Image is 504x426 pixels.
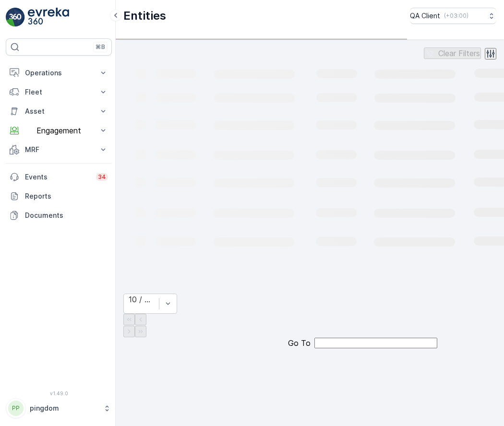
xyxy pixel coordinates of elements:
[6,102,112,121] button: Asset
[6,390,112,396] span: v 1.49.0
[6,398,112,418] button: PPpingdom
[6,140,112,159] button: MRF
[6,206,112,225] a: Documents
[25,191,108,201] p: Reports
[25,87,93,97] p: Fleet
[96,43,105,51] p: ⌘B
[6,121,112,140] button: Engagement
[424,47,481,59] button: Clear Filters
[98,173,106,181] p: 34
[288,339,311,347] span: Go To
[6,83,112,102] button: Fleet
[410,8,496,24] button: QA Client(+03:00)
[444,12,468,20] p: ( +03:00 )
[410,11,440,21] p: QA Client
[28,8,69,27] img: logo_light-DOdMpM7g.png
[123,8,166,24] p: Entities
[8,401,24,416] div: PP
[25,145,93,154] p: MRF
[438,49,480,58] p: Clear Filters
[25,172,90,182] p: Events
[25,211,108,220] p: Documents
[25,126,93,135] p: Engagement
[6,63,112,83] button: Operations
[6,8,25,27] img: logo
[30,403,98,413] p: pingdom
[6,167,112,187] a: Events34
[129,295,154,304] div: 10 / Page
[25,68,93,78] p: Operations
[6,187,112,206] a: Reports
[25,106,93,116] p: Asset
